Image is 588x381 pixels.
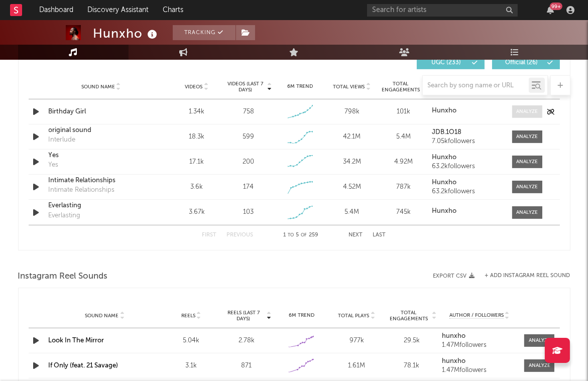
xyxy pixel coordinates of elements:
[442,367,517,374] div: 1.47M followers
[499,60,545,66] span: Official ( 26 )
[387,361,437,371] div: 78.1k
[442,333,465,339] strong: hunxho
[221,310,266,322] span: Reels (last 7 days)
[243,157,254,167] div: 200
[328,132,375,142] div: 42.1M
[380,157,427,167] div: 4.92M
[432,138,502,145] div: 7.05k followers
[277,312,327,319] div: 6M Trend
[387,336,437,346] div: 29.5k
[349,232,363,238] button: Next
[550,3,562,10] div: 99 +
[174,132,220,142] div: 18.3k
[49,160,59,170] div: Yes
[173,25,236,40] button: Tracking
[243,132,254,142] div: 599
[221,361,272,371] div: 871
[49,176,154,186] a: Intimate Relationships
[166,336,216,346] div: 5.04k
[387,310,431,322] span: Total Engagements
[166,361,216,371] div: 3.1k
[442,358,465,364] strong: hunxho
[485,273,570,279] button: + Add Instagram Reel Sound
[432,129,502,136] a: JDB.1O18
[85,313,119,319] span: Sound Name
[432,179,502,186] a: Hunxho
[18,271,108,283] span: Instagram Reel Sounds
[93,25,160,42] div: Hunxho
[202,232,217,238] button: First
[49,201,154,211] a: Everlasting
[49,151,154,161] a: Yes
[380,207,427,217] div: 745k
[274,229,329,241] div: 1 5 259
[174,182,220,192] div: 3.6k
[49,211,81,221] div: Everlasting
[49,185,115,195] div: Intimate Relationships
[174,157,220,167] div: 17.1k
[49,125,154,136] a: original sound
[432,163,502,170] div: 63.2k followers
[49,337,104,344] a: Look In The Mirror
[174,207,220,217] div: 3.67k
[243,182,254,192] div: 174
[331,336,382,346] div: 977k
[442,358,517,365] a: hunxho
[432,107,456,114] strong: Hunxho
[328,182,375,192] div: 4.52M
[221,336,272,346] div: 2.78k
[492,56,560,69] button: Official(26)
[432,107,502,114] a: Hunxho
[328,207,375,217] div: 5.4M
[380,182,427,192] div: 787k
[432,129,461,136] strong: JDB.1O18
[442,342,517,349] div: 1.47M followers
[432,188,502,195] div: 63.2k followers
[243,207,254,217] div: 103
[432,208,502,215] a: Hunxho
[338,313,369,319] span: Total Plays
[328,107,375,117] div: 798k
[301,233,307,237] span: of
[328,157,375,167] div: 34.2M
[433,273,475,279] button: Export CSV
[373,232,386,238] button: Last
[49,362,119,369] a: If Only (feat. 21 Savage)
[181,313,195,319] span: Reels
[432,179,456,186] strong: Hunxho
[475,273,570,279] div: + Add Instagram Reel Sound
[288,233,294,237] span: to
[423,60,469,66] span: UGC ( 233 )
[49,135,76,145] div: Interlude
[243,107,254,117] div: 758
[380,107,427,117] div: 101k
[547,6,554,14] button: 99+
[227,232,254,238] button: Previous
[174,107,220,117] div: 1.34k
[367,4,518,17] input: Search for artists
[449,312,504,319] span: Author / Followers
[49,107,154,117] a: Birthday Girl
[423,82,529,90] input: Search by song name or URL
[432,154,456,161] strong: Hunxho
[380,132,427,142] div: 5.4M
[432,154,502,161] a: Hunxho
[331,361,382,371] div: 1.61M
[417,56,485,69] button: UGC(233)
[432,208,456,214] strong: Hunxho
[442,333,517,340] a: hunxho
